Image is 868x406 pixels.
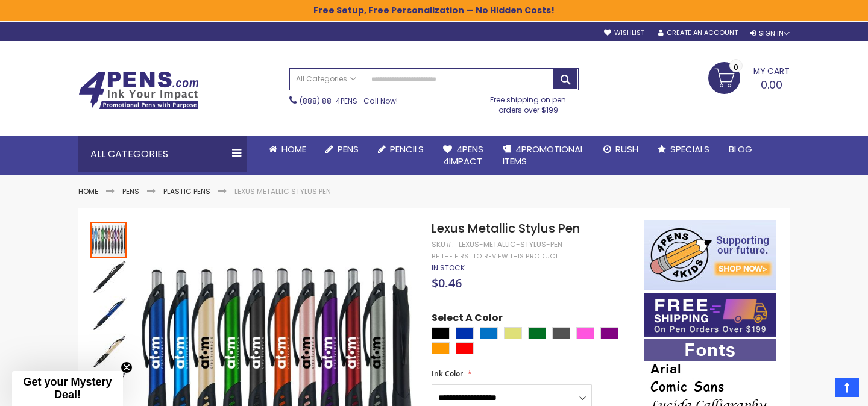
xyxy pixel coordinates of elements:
div: Purple [600,327,618,339]
div: Lexus Metallic Stylus Pen [90,333,128,370]
img: Lexus Metallic Stylus Pen [90,296,127,333]
span: Pencils [390,143,424,155]
img: Lexus Metallic Stylus Pen [90,334,127,370]
a: Pens [122,186,139,196]
span: 4PROMOTIONAL ITEMS [503,143,584,167]
a: Blog [719,136,762,163]
a: Pens [316,136,368,163]
div: Lexus Metallic Stylus Pen [90,295,128,333]
span: $0.46 [432,275,462,291]
li: Lexus Metallic Stylus Pen [234,187,331,196]
span: Lexus Metallic Stylus Pen [432,220,580,237]
div: Lexus Metallic Stylus Pen [90,220,128,258]
a: Be the first to review this product [432,252,558,261]
img: Lexus Metallic Stylus Pen [90,259,127,295]
span: Ink Color [432,369,463,379]
strong: SKU [432,239,454,249]
div: Green [528,327,546,339]
span: Get your Mystery Deal! [23,376,112,401]
div: Free shipping on pen orders over $199 [478,90,579,114]
a: 4PROMOTIONALITEMS [493,136,594,175]
div: All Categories [78,136,247,172]
div: Blue [456,327,474,339]
img: Free shipping on orders over $199 [644,293,776,337]
img: 4Pens Custom Pens and Promotional Products [78,71,199,110]
span: Rush [615,143,638,155]
div: Lexus Metallic Stylus Pen [90,258,128,295]
a: 0.00 0 [708,62,790,92]
span: - Call Now! [300,96,398,106]
span: 0.00 [761,77,782,92]
span: In stock [432,263,465,273]
a: (888) 88-4PENS [300,96,357,106]
span: Pens [338,143,359,155]
span: Specials [670,143,709,155]
div: Gunmetal [552,327,570,339]
div: Sign In [750,29,790,38]
div: Pink [576,327,594,339]
span: Select A Color [432,311,503,328]
a: Pencils [368,136,433,163]
button: Close teaser [121,361,133,373]
div: Orange [432,342,450,354]
img: 4pens 4 kids [644,220,776,290]
a: Rush [594,136,648,163]
div: Black [432,327,450,339]
span: Blog [729,143,752,155]
span: All Categories [296,74,356,84]
div: Red [456,342,474,354]
div: Availability [432,263,465,273]
span: 0 [734,61,738,73]
div: Gold [504,327,522,339]
div: Lexus-Metallic-Stylus-Pen [459,240,562,249]
a: Create an Account [658,28,738,37]
span: 4Pens 4impact [443,143,483,167]
a: Specials [648,136,719,163]
a: Wishlist [604,28,644,37]
div: Get your Mystery Deal!Close teaser [12,371,123,406]
a: Home [78,186,98,196]
a: Home [259,136,316,163]
span: Home [281,143,306,155]
a: Plastic Pens [163,186,210,196]
div: Blue Light [480,327,498,339]
a: Top [835,378,859,397]
a: All Categories [290,69,362,89]
a: 4Pens4impact [433,136,493,175]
